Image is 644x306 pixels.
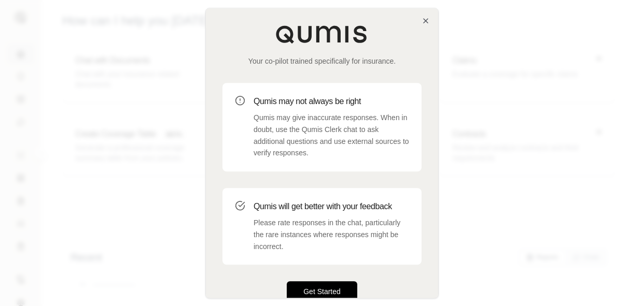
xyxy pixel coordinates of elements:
p: Your co-pilot trained specifically for insurance. [222,56,422,66]
h3: Qumis will get better with your feedback [254,200,409,213]
button: Get Started [287,281,357,302]
h3: Qumis may not always be right [254,95,409,108]
p: Please rate responses in the chat, particularly the rare instances where responses might be incor... [254,217,409,252]
img: Qumis Logo [275,25,369,43]
p: Qumis may give inaccurate responses. When in doubt, use the Qumis Clerk chat to ask additional qu... [254,112,409,159]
